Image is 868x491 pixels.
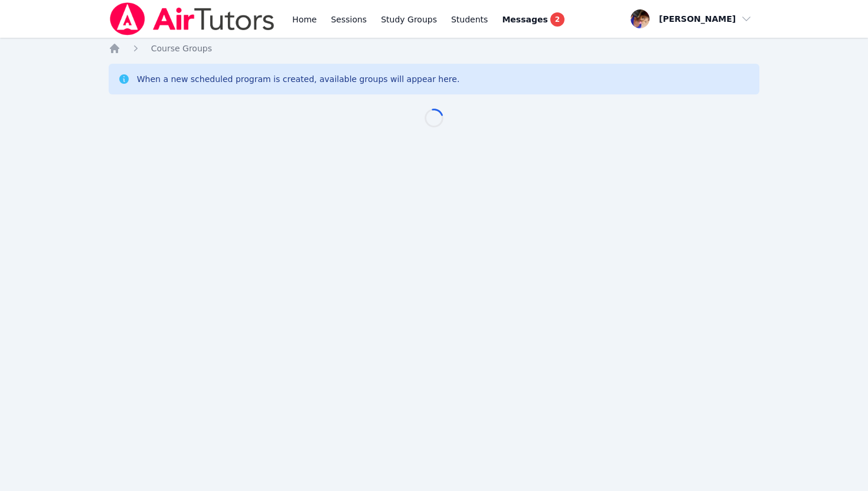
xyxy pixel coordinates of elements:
[109,2,276,35] img: Air Tutors
[137,73,460,85] div: When a new scheduled program is created, available groups will appear here.
[151,42,212,54] a: Course Groups
[109,42,760,54] nav: Breadcrumb
[502,14,547,25] span: Messages
[550,12,564,27] span: 2
[151,44,212,53] span: Course Groups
